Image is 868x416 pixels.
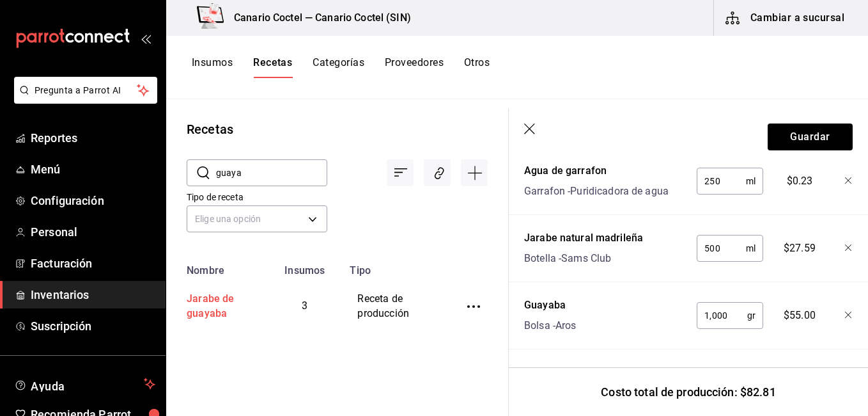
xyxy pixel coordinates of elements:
[697,235,763,262] div: ml
[697,302,763,329] div: gr
[224,10,411,26] h3: Canario Coctel — Canario Coctel (SIN)
[524,318,576,333] div: Bolsa - Aros
[768,124,853,150] button: Guardar
[253,56,292,78] button: Recetas
[784,241,816,256] span: $27.59
[464,56,490,78] button: Otros
[697,168,746,194] input: 0
[342,257,444,276] th: Tipo
[424,159,451,186] div: Asociar recetas
[31,255,155,272] span: Facturación
[187,193,327,202] label: Tipo de receta
[524,184,669,199] div: Garrafon - Puridicadora de agua
[31,286,155,303] span: Inventarios
[461,159,488,186] div: Agregar receta
[192,56,233,78] button: Insumos
[166,257,508,337] table: inventoriesTable
[35,84,137,97] span: Pregunta a Parrot AI
[31,376,139,392] span: Ayuda
[302,300,307,312] span: 3
[387,159,414,186] div: Ordenar por
[14,77,157,104] button: Pregunta a Parrot AI
[31,129,155,147] span: Reportes
[182,287,252,321] div: Jarabe de guayaba
[31,223,155,241] span: Personal
[524,298,576,313] div: Guayaba
[385,56,444,78] button: Proveedores
[697,168,763,195] div: ml
[524,251,643,266] div: Botella - Sams Club
[141,33,151,44] button: open_drawer_menu
[267,257,342,276] th: Insumos
[192,56,490,78] div: navigation tabs
[697,303,747,328] input: 0
[524,163,669,179] div: Agua de garrafon
[784,308,816,323] span: $55.00
[187,205,327,232] div: Elige una opción
[9,93,157,106] a: Pregunta a Parrot AI
[313,56,364,78] button: Categorías
[187,120,233,139] div: Recetas
[342,276,444,337] td: Receta de producción
[31,161,155,178] span: Menú
[31,317,155,335] span: Suscripción
[787,173,813,189] span: $0.23
[509,367,868,416] div: Costo total de producción: $82.81
[166,257,267,276] th: Nombre
[216,160,327,186] input: Buscar nombre de receta
[31,192,155,209] span: Configuración
[697,236,746,261] input: 0
[524,230,643,246] div: Jarabe natural madrileña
